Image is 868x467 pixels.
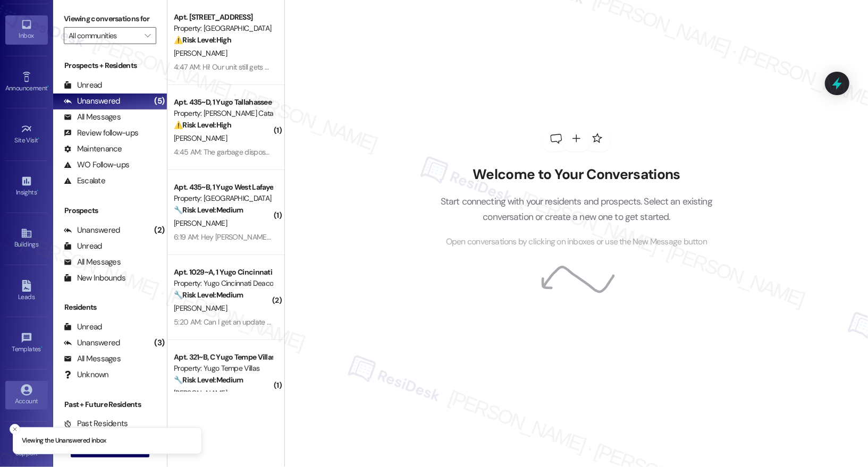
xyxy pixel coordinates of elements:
[151,222,167,239] div: (2)
[425,194,729,224] p: Start connecting with your residents and prospects. Select an existing conversation or create a n...
[174,388,227,398] span: [PERSON_NAME]
[37,187,38,194] span: •
[64,11,156,27] label: Viewing conversations for
[174,35,231,45] strong: ⚠️ Risk Level: High
[145,31,150,40] i: 
[10,424,20,435] button: Close toast
[38,135,40,142] span: •
[174,317,306,327] div: 5:20 AM: Can I get an update on my query
[174,108,272,119] div: Property: [PERSON_NAME] Catalyst
[64,225,120,236] div: Unanswered
[174,267,272,278] div: Apt. 1029~A, 1 Yugo Cincinnati Deacon
[64,273,125,284] div: New Inbounds
[64,175,105,186] div: Escalate
[53,205,167,216] div: Prospects
[22,436,106,446] p: Viewing the Unanswered inbox
[5,433,48,462] a: Support
[64,369,109,380] div: Unknown
[64,96,120,107] div: Unanswered
[47,83,49,90] span: •
[174,290,243,300] strong: 🔧 Risk Level: Medium
[64,241,102,252] div: Unread
[41,344,43,351] span: •
[174,23,272,34] div: Property: [GEOGRAPHIC_DATA]
[53,399,167,410] div: Past + Future Residents
[174,352,272,363] div: Apt. 321~B, C Yugo Tempe Villas
[174,182,272,193] div: Apt. 435~B, 1 Yugo West Lafayette River Market
[5,277,48,305] a: Leads
[5,329,48,358] a: Templates •
[64,337,120,349] div: Unanswered
[174,193,272,204] div: Property: [GEOGRAPHIC_DATA]
[174,97,272,108] div: Apt. 435~D, 1 Yugo Tallahassee Catalyst
[151,335,167,351] div: (3)
[64,257,121,268] div: All Messages
[5,172,48,201] a: Insights •
[69,27,139,44] input: All communities
[5,381,48,410] a: Account
[174,232,614,242] div: 6:19 AM: Hey [PERSON_NAME], is there a way I can move in earlier than [DATE]? I finished my move ...
[64,143,122,155] div: Maintenance
[5,224,48,253] a: Buildings
[174,363,272,374] div: Property: Yugo Tempe Villas
[446,235,707,249] span: Open conversations by clicking on inboxes or use the New Message button
[174,12,272,23] div: Apt. [STREET_ADDRESS]
[64,128,138,139] div: Review follow-ups
[174,278,272,289] div: Property: Yugo Cincinnati Deacon
[64,353,121,364] div: All Messages
[64,80,102,91] div: Unread
[174,133,227,143] span: [PERSON_NAME]
[174,205,243,215] strong: 🔧 Risk Level: Medium
[64,159,129,171] div: WO Follow-ups
[64,321,102,333] div: Unread
[5,120,48,149] a: Site Visit •
[174,375,243,385] strong: 🔧 Risk Level: Medium
[151,93,167,109] div: (5)
[53,302,167,313] div: Residents
[174,120,231,130] strong: ⚠️ Risk Level: High
[53,60,167,71] div: Prospects + Residents
[425,166,729,183] h2: Welcome to Your Conversations
[5,15,48,44] a: Inbox
[174,48,227,58] span: [PERSON_NAME]
[174,303,227,313] span: [PERSON_NAME]
[64,112,121,123] div: All Messages
[64,418,128,429] div: Past Residents
[174,218,227,228] span: [PERSON_NAME]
